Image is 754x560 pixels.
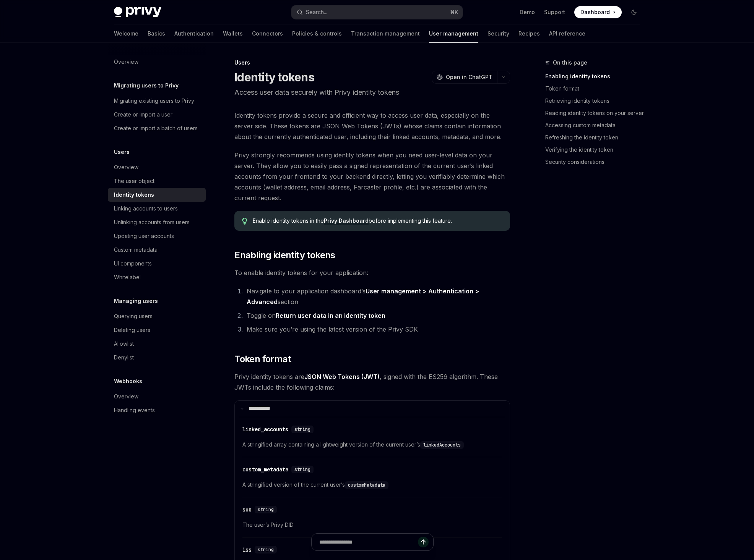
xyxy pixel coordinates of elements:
[429,24,478,43] a: User management
[242,440,502,449] span: A stringified array containing a lightweight version of the current user’s
[108,174,206,188] a: The user object
[345,481,388,489] code: customMetadata
[114,163,138,172] div: Overview
[114,110,172,119] div: Create or import a user
[114,204,178,213] div: Linking accounts to users
[108,215,206,229] a: Unlinking accounts from users
[242,520,502,529] span: The user’s Privy DID
[244,324,510,335] li: Make sure you’re using the latest version of the Privy SDK
[108,229,206,243] a: Updating user accounts
[108,270,206,284] a: Whitelabel
[450,9,458,15] span: ⌘ K
[628,6,640,18] button: Toggle dark mode
[114,24,138,43] a: Welcome
[545,107,646,119] a: Reading identity tokens on your server
[114,147,130,157] h5: Users
[108,390,206,403] a: Overview
[114,325,150,335] div: Deleting users
[242,218,247,225] svg: Tip
[351,24,420,43] a: Transaction management
[114,259,152,268] div: UI components
[234,267,510,278] span: To enable identity tokens for your application:
[234,59,510,66] div: Users
[294,426,310,432] span: string
[306,8,327,17] div: Search...
[324,217,369,224] a: Privy Dashboard
[114,273,141,282] div: Whitelabel
[234,371,510,393] span: Privy identity tokens are , signed with the ES256 algorithm. These JWTs include the following cla...
[553,58,587,67] span: On this page
[114,377,142,386] h5: Webhooks
[242,466,288,473] div: custom_metadata
[234,70,314,84] h1: Identity tokens
[108,188,206,202] a: Identity tokens
[574,6,622,18] a: Dashboard
[545,119,646,131] a: Accessing custom metadata
[108,337,206,351] a: Allowlist
[114,296,158,306] h5: Managing users
[545,156,646,168] a: Security considerations
[242,480,502,489] span: A stringified version of the current user’s
[234,353,291,365] span: Token format
[114,231,174,241] div: Updating user accounts
[418,537,429,547] button: Send message
[234,110,510,142] span: Identity tokens provide a secure and efficient way to access user data, especially on the server ...
[252,24,283,43] a: Connectors
[108,243,206,257] a: Custom metadata
[253,217,502,225] span: Enable identity tokens in the before implementing this feature.
[114,124,198,133] div: Create or import a batch of users
[114,176,154,186] div: The user object
[420,441,464,449] code: linkedAccounts
[234,249,335,261] span: Enabling identity tokens
[114,406,155,415] div: Handling events
[545,83,646,95] a: Token format
[545,131,646,144] a: Refreshing the identity token
[114,218,190,227] div: Unlinking accounts from users
[446,73,492,81] span: Open in ChatGPT
[487,24,509,43] a: Security
[292,24,342,43] a: Policies & controls
[108,55,206,69] a: Overview
[148,24,165,43] a: Basics
[114,339,134,348] div: Allowlist
[242,506,252,513] div: sub
[545,144,646,156] a: Verifying the identity token
[114,190,154,199] div: Identity tokens
[108,403,206,417] a: Handling events
[108,121,206,135] a: Create or import a batch of users
[108,202,206,215] a: Linking accounts to users
[108,257,206,270] a: UI components
[108,160,206,174] a: Overview
[114,57,138,66] div: Overview
[234,150,510,203] span: Privy strongly recommends using identity tokens when you need user-level data on your server. The...
[114,81,179,90] h5: Migrating users to Privy
[114,312,153,321] div: Querying users
[304,373,380,381] a: JSON Web Tokens (JWT)
[520,8,535,16] a: Demo
[545,95,646,107] a: Retrieving identity tokens
[244,286,510,307] li: Navigate to your application dashboard’s section
[518,24,540,43] a: Recipes
[108,309,206,323] a: Querying users
[242,426,288,433] div: linked_accounts
[549,24,585,43] a: API reference
[114,96,194,105] div: Migrating existing users to Privy
[276,312,385,319] strong: Return user data in an identity token
[108,94,206,108] a: Migrating existing users to Privy
[294,466,310,473] span: string
[114,353,134,362] div: Denylist
[108,108,206,121] a: Create or import a user
[291,5,463,19] button: Search...⌘K
[580,8,610,16] span: Dashboard
[545,70,646,83] a: Enabling identity tokens
[114,245,158,254] div: Custom metadata
[223,24,243,43] a: Wallets
[174,24,214,43] a: Authentication
[108,323,206,337] a: Deleting users
[432,71,497,84] button: Open in ChatGPT
[258,507,274,513] span: string
[108,351,206,364] a: Denylist
[544,8,565,16] a: Support
[114,7,161,18] img: dark logo
[234,87,510,98] p: Access user data securely with Privy identity tokens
